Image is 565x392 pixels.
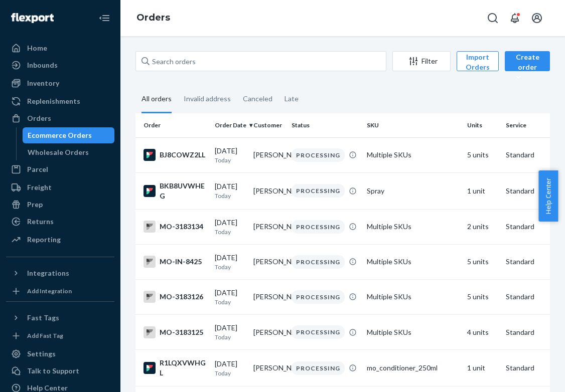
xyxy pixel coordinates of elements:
p: Today [215,228,245,236]
div: Replenishments [27,96,80,106]
div: [DATE] [215,218,245,236]
td: Multiple SKUs [363,315,463,350]
div: Late [285,86,299,112]
div: Spray [367,186,459,196]
div: Integrations [27,268,69,278]
div: PROCESSING [292,255,345,269]
td: [PERSON_NAME] [249,315,288,350]
button: Fast Tags [6,310,114,326]
th: Order Date [211,113,249,137]
button: Filter [392,51,451,71]
div: Filter [393,56,450,66]
div: Talk to Support [27,366,79,376]
div: Home [27,43,47,53]
p: Today [215,263,245,271]
a: Add Fast Tag [6,330,114,342]
div: PROCESSING [292,184,345,198]
td: Multiple SKUs [363,209,463,244]
th: SKU [363,113,463,137]
th: Order [135,113,211,137]
div: Inbounds [27,60,58,70]
a: Reporting [6,232,114,248]
td: 5 units [463,244,502,279]
div: PROCESSING [292,290,345,304]
div: Prep [27,200,43,210]
td: Multiple SKUs [363,279,463,314]
th: Units [463,113,502,137]
td: [PERSON_NAME] [249,137,288,172]
div: BKB8UVWHEG [144,181,207,201]
p: Today [215,298,245,306]
td: 5 units [463,137,502,172]
td: 5 units [463,279,502,314]
div: mo_conditioner_250ml [367,363,459,373]
div: [DATE] [215,181,245,200]
div: [DATE] [215,146,245,164]
p: Today [215,333,245,341]
button: Open Search Box [483,8,503,28]
a: Wholesale Orders [23,144,115,160]
a: Ecommerce Orders [23,127,115,143]
p: Today [215,369,245,377]
td: 1 unit [463,172,502,209]
a: Freight [6,179,114,195]
div: Returns [27,217,54,227]
a: Add Integration [6,285,114,297]
a: Inventory [6,75,114,91]
div: All orders [142,86,172,113]
div: Fast Tags [27,313,59,323]
div: Ecommerce Orders [28,130,92,140]
img: Flexport logo [11,13,54,23]
div: Wholesale Orders [28,147,89,157]
div: [DATE] [215,359,245,377]
a: Inbounds [6,57,114,73]
a: Prep [6,197,114,213]
ol: breadcrumbs [128,4,178,33]
button: Integrations [6,265,114,281]
td: [PERSON_NAME] [249,244,288,279]
div: Create order [512,52,542,82]
td: [PERSON_NAME] [249,279,288,314]
div: Settings [27,349,56,359]
td: [PERSON_NAME] [249,172,288,209]
div: MO-IN-8425 [144,256,207,268]
td: 1 unit [463,350,502,386]
a: Returns [6,214,114,230]
button: Create order [505,51,550,71]
p: Today [215,156,245,164]
a: Orders [6,110,114,126]
div: MO-3183126 [144,291,207,303]
div: PROCESSING [292,148,345,162]
div: Add Fast Tag [27,331,63,340]
div: [DATE] [215,288,245,306]
td: 2 units [463,209,502,244]
div: R1LQXVWHGL [144,358,207,378]
a: Parcel [6,161,114,177]
div: PROCESSING [292,361,345,375]
a: Talk to Support [6,363,114,379]
div: Freight [27,182,52,192]
td: [PERSON_NAME] [249,350,288,386]
th: Status [288,113,363,137]
button: Import Orders [457,51,499,71]
td: Multiple SKUs [363,244,463,279]
div: Customer [253,121,284,129]
div: Invalid address [184,86,231,112]
a: Home [6,40,114,56]
button: Close Navigation [94,8,114,28]
div: PROCESSING [292,325,345,339]
div: Parcel [27,164,48,174]
button: Help Center [538,170,558,222]
div: Canceled [243,86,272,112]
button: Open account menu [527,8,547,28]
div: MO-3183134 [144,221,207,233]
input: Search orders [135,51,386,71]
p: Today [215,191,245,200]
a: Replenishments [6,93,114,109]
div: Orders [27,113,51,123]
div: PROCESSING [292,220,345,234]
td: Multiple SKUs [363,137,463,172]
td: [PERSON_NAME] [249,209,288,244]
a: Orders [136,12,170,23]
div: BJ8COWZ2LL [144,149,207,161]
